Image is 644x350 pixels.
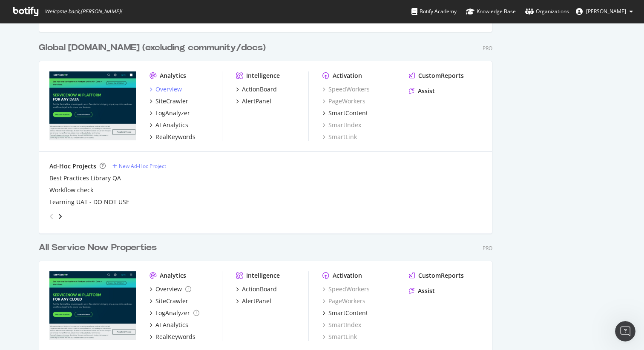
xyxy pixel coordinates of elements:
div: AI Analytics [155,321,188,329]
a: CustomReports [409,271,464,280]
a: SmartLink [322,333,357,341]
div: SiteCrawler [155,97,188,105]
a: RealKeywords [149,133,195,141]
a: SmartContent [322,309,368,317]
div: CustomReports [418,71,464,80]
div: AI Analytics [155,121,188,129]
div: Activation [333,71,362,80]
span: Dejanee Dorville [586,8,626,15]
div: SmartContent [328,309,368,317]
a: Global [DOMAIN_NAME] (excluding community/docs) [39,42,269,54]
a: PageWorkers [322,97,365,105]
div: AlertPanel [242,297,271,305]
a: LogAnalyzer [149,109,190,117]
div: Activation [333,271,362,280]
div: ActionBoard [242,285,277,293]
a: RealKeywords [149,333,195,341]
div: New Ad-Hoc Project [119,162,166,170]
div: LogAnalyzer [155,309,190,317]
div: Intelligence [246,71,280,80]
a: CustomReports [409,71,464,80]
div: RealKeywords [155,133,195,141]
a: SiteCrawler [149,297,188,305]
div: All Service Now Properties [39,242,157,254]
div: RealKeywords [155,333,195,341]
span: Welcome back, [PERSON_NAME] ! [45,8,122,15]
div: Organizations [525,7,569,16]
a: Overview [149,285,191,293]
a: Best Practices Library QA [49,174,121,182]
a: SiteCrawler [149,97,188,105]
div: AlertPanel [242,97,271,105]
div: Analytics [160,71,186,80]
iframe: Intercom live chat [615,321,635,341]
div: Ad-Hoc Projects [49,162,96,171]
a: New Ad-Hoc Project [112,162,166,170]
a: AI Analytics [149,121,188,129]
div: Intelligence [246,271,280,280]
a: SmartIndex [322,321,361,329]
a: SpeedWorkers [322,285,370,293]
div: angle-left [46,210,57,223]
div: Overview [155,85,182,94]
a: SmartIndex [322,121,361,129]
div: Botify Academy [411,7,457,16]
img: lightstep.com [49,271,136,340]
a: Workflow check [49,186,93,194]
img: servicenow.com [49,71,136,140]
div: Overview [155,285,182,293]
a: SmartLink [322,133,357,141]
a: AlertPanel [236,97,271,105]
div: ActionBoard [242,85,277,94]
div: SmartContent [328,109,368,117]
a: AI Analytics [149,321,188,329]
div: angle-right [57,212,63,221]
a: LogAnalyzer [149,309,199,317]
a: PageWorkers [322,297,365,305]
div: Knowledge Base [466,7,516,16]
div: Pro [483,45,492,52]
a: SpeedWorkers [322,85,370,94]
a: Assist [409,287,435,295]
a: AlertPanel [236,297,271,305]
a: All Service Now Properties [39,242,160,254]
a: Overview [149,85,182,94]
a: Assist [409,87,435,95]
div: Global [DOMAIN_NAME] (excluding community/docs) [39,42,266,54]
div: Pro [483,245,492,252]
a: ActionBoard [236,285,277,293]
a: ActionBoard [236,85,277,94]
button: [PERSON_NAME] [569,5,640,18]
div: Analytics [160,271,186,280]
div: CustomReports [418,271,464,280]
a: SmartContent [322,109,368,117]
div: Assist [418,87,435,95]
a: Learning UAT - DO NOT USE [49,198,129,206]
div: SiteCrawler [155,297,188,305]
div: LogAnalyzer [155,109,190,117]
div: Assist [418,287,435,295]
